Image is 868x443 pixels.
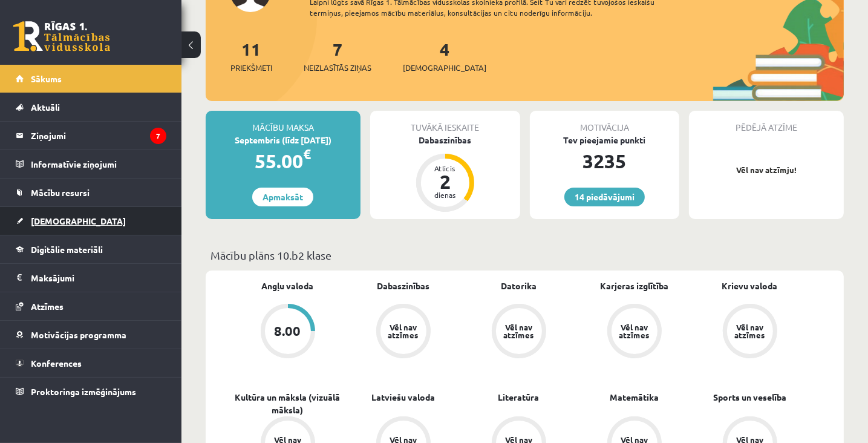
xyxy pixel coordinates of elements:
[501,280,537,292] a: Datorika
[31,264,166,292] legend: Maksājumi
[230,304,345,361] a: 8.00
[230,38,272,74] a: 11Priekšmeti
[206,111,361,134] div: Mācību maksa
[502,323,536,339] div: Vēl nav atzīmes
[31,187,90,198] span: Mācību resursi
[530,146,680,176] div: 3235
[31,301,64,312] span: Atzīmes
[16,207,166,235] a: [DEMOGRAPHIC_DATA]
[692,304,808,361] a: Vēl nav atzīmes
[31,386,136,397] span: Proktoringa izmēģinājums
[275,324,301,338] div: 8.00
[16,292,166,320] a: Atzīmes
[206,146,361,176] div: 55.00
[303,145,311,163] span: €
[427,172,463,191] div: 2
[150,128,166,144] i: 7
[304,62,371,74] span: Neizlasītās ziņas
[31,73,62,84] span: Sākums
[16,93,166,121] a: Aktuāli
[252,188,313,206] a: Apmaksāt
[16,179,166,206] a: Mācību resursi
[210,247,839,263] p: Mācību plāns 10.b2 klase
[403,38,486,74] a: 4[DEMOGRAPHIC_DATA]
[610,391,659,404] a: Matemātika
[370,134,520,146] div: Dabaszinības
[427,165,463,172] div: Atlicis
[576,304,692,361] a: Vēl nav atzīmes
[13,21,110,51] a: Rīgas 1. Tālmācības vidusskola
[713,391,786,404] a: Sports un veselība
[230,62,272,74] span: Priekšmeti
[377,280,429,292] a: Dabaszinības
[695,164,838,176] p: Vēl nav atzīmju!
[498,391,540,404] a: Literatūra
[600,280,668,292] a: Karjeras izglītība
[16,150,166,178] a: Informatīvie ziņojumi
[16,321,166,349] a: Motivācijas programma
[16,235,166,263] a: Digitālie materiāli
[530,111,680,134] div: Motivācija
[31,358,82,369] span: Konferences
[733,323,767,339] div: Vēl nav atzīmes
[530,134,680,146] div: Tev pieejamie punkti
[16,378,166,405] a: Proktoringa izmēģinājums
[370,134,520,214] a: Dabaszinības Atlicis 2 dienas
[31,102,60,113] span: Aktuāli
[618,323,651,339] div: Vēl nav atzīmes
[722,280,778,292] a: Krievu valoda
[403,62,486,74] span: [DEMOGRAPHIC_DATA]
[31,215,126,226] span: [DEMOGRAPHIC_DATA]
[16,122,166,149] a: Ziņojumi7
[230,391,345,416] a: Kultūra un māksla (vizuālā māksla)
[31,244,103,255] span: Digitālie materiāli
[31,150,166,178] legend: Informatīvie ziņojumi
[461,304,576,361] a: Vēl nav atzīmes
[689,111,844,134] div: Pēdējā atzīme
[564,188,645,206] a: 14 piedāvājumi
[387,323,420,339] div: Vēl nav atzīmes
[206,134,361,146] div: Septembris (līdz [DATE])
[427,191,463,199] div: dienas
[262,280,314,292] a: Angļu valoda
[31,122,166,149] legend: Ziņojumi
[371,391,435,404] a: Latviešu valoda
[345,304,461,361] a: Vēl nav atzīmes
[16,349,166,377] a: Konferences
[304,38,371,74] a: 7Neizlasītās ziņas
[31,329,126,340] span: Motivācijas programma
[16,65,166,93] a: Sākums
[16,264,166,292] a: Maksājumi
[370,111,520,134] div: Tuvākā ieskaite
